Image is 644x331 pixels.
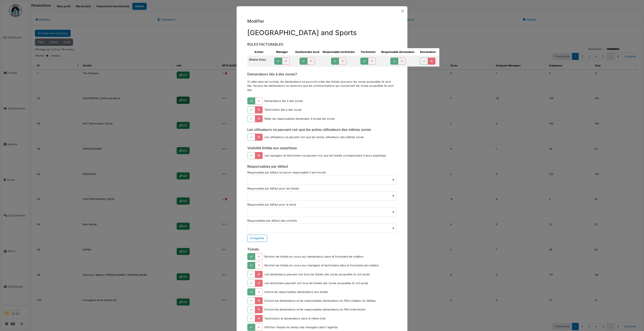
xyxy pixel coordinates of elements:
th: Responsable demandeur [380,48,416,56]
div: Relier les responsables demandeur à toutes les zones [264,117,335,121]
div: Montrer les tickets en cours aux demandeurs dans le formulaire de création [264,255,364,259]
div: Montrer les tickets en cours aux managers et techniciens dans le formulaire de création [264,263,379,267]
h6: Tickets [247,247,397,251]
th: Technicien [356,48,380,56]
h5: Modifier [247,18,397,24]
div: Responsable par défaut pour les tickets [247,186,397,191]
div: Responsable par défaut (si aucun responsable n'est trouvé) [247,170,397,174]
p: Si cette case est cochée, les demandeurs ne pourront créer des tickets que pour les zones auxquel... [247,80,397,92]
h6: Visibilité limitée aux expertises [247,146,397,150]
th: Responsable technicien [321,48,356,56]
th: Demandeur [416,48,439,56]
div: Demandeurs liés à des zones [264,99,303,103]
th: Manager [270,48,294,56]
div: Les techniciens peuvent voir tous les tickets des zones auxquelles ils ont accès [264,281,368,285]
div: Techniciens liés à des zones [264,108,302,112]
div: Inclure les responsables demandeurs aux tickets [264,290,328,294]
div: Responsables par défaut des contrats [247,219,397,223]
button: Close [400,8,406,14]
button: Enregistrer [247,235,267,242]
span: translation missing: fr.company.billable_roles [249,58,266,61]
h6: Les utilisateurs ne peuvent voir que les autres utilisateurs des mêmes zones [247,128,397,132]
div: Exclure les demandeurs et les responsables demandeurs du filtre intervenant [264,307,365,312]
div: Les utilisateurs ne peuvent voir que les autres utilisateurs des mêmes zones [264,135,364,139]
h6: Demandeurs liés à des zones? [247,72,397,76]
th: Action [247,48,270,56]
div: Les demandeurs peuvent voir tous les tickets des zones auxquelles ils ont accès [264,272,370,276]
h2: [GEOGRAPHIC_DATA] and Sports [247,29,397,37]
div: Afficher l'emploi du temps des managers dans l'agenda [264,325,337,329]
h6: ROLES FACTURABLES [247,42,397,46]
div: Exclure les demandeurs et les responsables demandeurs du filtre créateur du tableau [264,299,376,303]
h6: Responsables par défaut [247,164,397,168]
div: Responsable par défaut pour le stock [247,203,397,207]
th: Gestionnaire local [294,48,321,56]
div: Techniciens et demandeurs dans le même chat [264,316,325,321]
div: Les managers et techniciens ne peuvent voir que les tickets correspondant à leurs expertises [264,154,386,158]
